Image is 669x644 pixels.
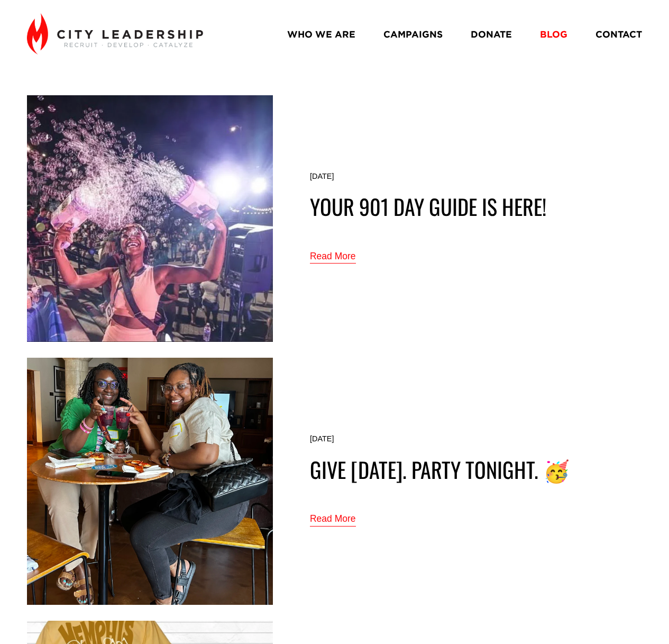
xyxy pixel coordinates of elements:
a: BLOG [540,25,567,43]
time: [DATE] [310,172,334,181]
a: DONATE [471,25,512,43]
a: Read More [310,511,356,528]
a: Your 901 Day Guide is Here! [310,191,546,222]
img: Give today. Party Tonight. 🥳 [27,358,273,605]
img: Your 901 Day Guide is Here! [27,95,273,342]
a: CONTACT [595,25,642,43]
a: WHO WE ARE [287,25,355,43]
img: City Leadership - Recruit. Develop. Catalyze. [27,13,203,55]
a: CAMPAIGNS [383,25,443,43]
a: Read More [310,248,356,266]
a: Give [DATE]. Party Tonight. 🥳 [310,453,570,485]
time: [DATE] [310,434,334,443]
